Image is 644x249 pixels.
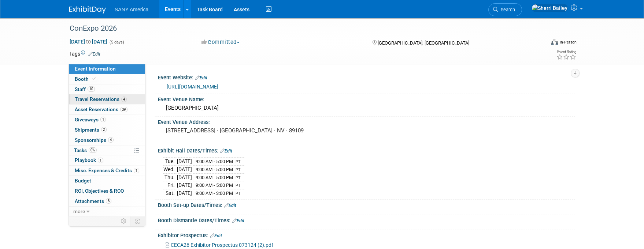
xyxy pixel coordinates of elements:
td: Fri. [163,181,177,189]
span: Sponsorships [75,137,114,143]
a: Misc. Expenses & Credits1 [69,166,145,176]
td: Toggle Event Tabs [130,216,145,226]
span: CECA26 Exhibitor Prospectus 073124 (2).pdf [171,242,273,248]
a: Giveaways1 [69,115,145,125]
span: Attachments [75,198,111,204]
span: Misc. Expenses & Credits [75,167,139,173]
span: 9:00 AM - 5:00 PM [196,175,233,180]
span: Event Information [75,66,116,72]
span: PT [236,176,241,180]
span: 39 [120,107,127,112]
td: Wed. [163,166,177,174]
img: ExhibitDay [69,6,106,14]
span: Shipments [75,127,107,133]
div: In-Person [559,39,577,45]
span: Travel Reservations [75,96,127,102]
a: Edit [210,233,222,238]
img: Sherri Bailey [532,4,568,12]
td: [DATE] [177,181,192,189]
div: ConExpo 2026 [67,22,533,35]
a: Travel Reservations4 [69,94,145,104]
span: Tasks [74,147,97,153]
i: Booth reservation complete [92,77,96,81]
a: ROI, Objectives & ROO [69,186,145,196]
a: Event Information [69,64,145,74]
div: [GEOGRAPHIC_DATA] [163,102,569,114]
a: [URL][DOMAIN_NAME] [167,84,218,90]
span: 8 [106,198,111,204]
div: Exhibitor Prospectus: [158,230,575,239]
span: 9:00 AM - 5:00 PM [196,159,233,164]
td: [DATE] [177,173,192,181]
span: (5 days) [109,40,124,45]
div: Event Venue Name: [158,94,575,103]
a: Attachments8 [69,196,145,206]
span: 9:00 AM - 3:00 PM [196,190,233,196]
span: 1 [134,168,139,173]
span: ROI, Objectives & ROO [75,188,124,194]
span: [DATE] [DATE] [69,38,108,45]
span: PT [236,191,241,196]
span: more [73,208,85,214]
a: Edit [232,218,244,223]
span: PT [236,167,241,172]
span: SANY America [115,7,148,12]
span: Asset Reservations [75,106,127,112]
span: Search [498,7,515,12]
div: Exhibit Hall Dates/Times: [158,145,575,155]
span: Playbook [75,157,103,163]
span: PT [236,159,241,164]
a: Tasks0% [69,146,145,155]
a: Sponsorships4 [69,135,145,145]
a: Edit [224,203,236,208]
div: Booth Set-up Dates/Times: [158,200,575,209]
span: 4 [108,137,114,143]
span: PT [236,183,241,188]
a: Edit [220,148,232,154]
span: 0% [89,147,97,153]
img: Format-Inperson.png [551,39,558,45]
span: Booth [75,76,97,82]
span: Staff [75,86,95,92]
a: Shipments2 [69,125,145,135]
a: Staff10 [69,84,145,94]
div: Event Website: [158,72,575,82]
a: Budget [69,176,145,186]
div: Event Format [501,38,577,49]
a: Edit [88,52,100,57]
td: Personalize Event Tab Strip [118,216,130,226]
td: Thu. [163,173,177,181]
td: [DATE] [177,189,192,197]
span: Budget [75,178,91,184]
a: Edit [195,75,207,80]
a: CECA26 Exhibitor Prospectus 073124 (2).pdf [166,242,273,248]
td: Tue. [163,158,177,166]
span: [GEOGRAPHIC_DATA], [GEOGRAPHIC_DATA] [378,40,469,46]
pre: [STREET_ADDRESS] · [GEOGRAPHIC_DATA] · NV · 89109 [166,127,323,134]
td: [DATE] [177,166,192,174]
td: [DATE] [177,158,192,166]
span: 9:00 AM - 5:00 PM [196,167,233,172]
div: Booth Dismantle Dates/Times: [158,215,575,225]
a: more [69,207,145,216]
span: to [85,39,92,45]
a: Booth [69,74,145,84]
span: 1 [100,117,106,122]
a: Search [488,3,522,16]
a: Asset Reservations39 [69,105,145,114]
span: 2 [101,127,107,132]
a: Playbook1 [69,155,145,165]
div: Event Venue Address: [158,117,575,126]
span: Giveaways [75,117,106,122]
td: Tags [69,50,100,57]
span: 4 [121,97,127,102]
div: Event Rating [556,50,576,54]
td: Sat. [163,189,177,197]
span: 9:00 AM - 5:00 PM [196,182,233,188]
span: 1 [98,158,103,163]
span: 10 [88,86,95,92]
button: Committed [199,38,243,46]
